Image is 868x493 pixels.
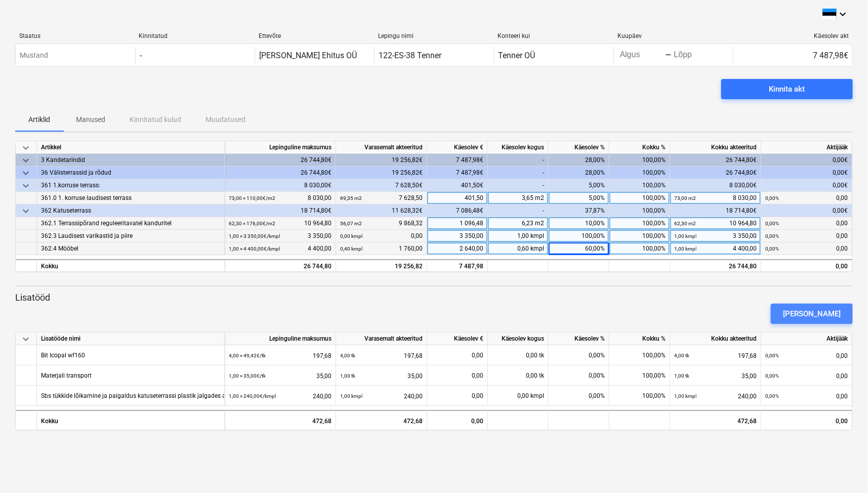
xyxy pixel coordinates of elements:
div: 60,00% [549,242,609,255]
div: 240,00 [229,386,332,406]
small: 1,00 kmpl [340,393,362,399]
div: 1 760,00 [340,242,423,255]
div: 100,00% [609,192,670,204]
div: 197,68 [229,345,332,366]
div: 26 744,80 [229,260,332,273]
div: Käesolev akt [737,32,849,39]
div: 401,50€ [427,179,488,192]
small: 4,00 tk [674,353,689,358]
div: 362.4 Mööbel [41,242,220,255]
div: 0,00€ [761,154,852,167]
small: 62,30 m2 [674,221,696,226]
div: Aktijääk [761,333,852,345]
div: 0,00 tk [488,345,549,365]
div: 8 030,00€ [670,179,761,192]
div: 9 868,32 [340,217,423,230]
div: 4 400,00 [229,242,332,255]
div: 472,68 [225,410,336,430]
div: 0,00 [431,386,483,406]
div: 0,00 [431,365,483,386]
div: 19 256,82 [340,260,423,273]
div: 0,00% [549,345,609,365]
small: 1,00 × 35,00€ / tk [229,373,266,379]
div: 10,00% [549,217,609,230]
div: 1,00 kmpl [488,230,549,242]
div: 100,00% [549,230,609,242]
div: Bit Icopal wf160 [41,345,85,365]
p: Mustand [20,50,48,61]
div: 4 400,00 [674,242,757,255]
span: keyboard_arrow_down [20,180,32,192]
span: keyboard_arrow_down [20,154,32,167]
div: 6,23 m2 [488,217,549,230]
div: Ettevõte [259,32,370,39]
div: Staatus [19,32,131,39]
div: 11 628,32€ [336,204,427,217]
div: Kokku % [609,333,670,345]
div: 0,00€ [761,167,852,179]
div: Artikkel [37,141,225,154]
div: 7 628,50 [340,192,423,204]
div: 8 030,00€ [225,179,336,192]
div: 8 030,00 [229,192,332,204]
div: 197,68 [340,345,423,366]
button: [PERSON_NAME] [771,304,853,324]
div: Kuupäev [617,32,729,39]
small: 0,00% [765,393,779,399]
button: Kinnita akt [721,79,853,99]
div: 37,87% [549,204,609,217]
div: Tenner OÜ [499,51,535,60]
div: Kinnitatud [139,32,250,39]
span: keyboard_arrow_down [20,333,32,345]
small: 1,00 tk [340,373,355,379]
span: keyboard_arrow_down [20,205,32,217]
div: 472,68 [670,410,761,430]
div: Sbs tükkide lõikamine ja paigaldus katuseterrassi plastik jalgades alla [41,386,232,405]
div: 3 350,00 [674,230,757,242]
small: 0,00 kmpl [340,233,362,239]
div: Lepinguline maksumus [225,333,336,345]
div: 2 640,00 [427,242,488,255]
div: 19 256,82€ [336,167,427,179]
div: Kinnita akt [769,83,805,96]
div: 100,00% [609,167,670,179]
small: 0,40 kmpl [340,246,362,252]
small: 0,00% [765,221,779,226]
div: 19 256,82€ [336,154,427,167]
div: 35,00 [340,365,423,386]
small: 0,00% [765,246,779,252]
div: - [666,52,672,58]
small: 4,00 tk [340,353,355,358]
div: 0,00 [765,365,848,386]
div: 100,00% [609,386,670,406]
div: 18 714,80€ [225,204,336,217]
small: 1,00 kmpl [674,246,696,252]
div: 7 628,50€ [336,179,427,192]
div: 0,00 [765,260,848,273]
div: 10 964,80 [229,217,332,230]
div: Kokku akteeritud [670,333,761,345]
small: 4,00 × 49,42€ / tk [229,353,266,358]
p: Manused [76,114,105,125]
div: 3,65 m2 [488,192,549,204]
div: 18 714,80€ [670,204,761,217]
input: Lõpp [672,48,720,62]
div: 0,00 [427,410,488,430]
div: 26 744,80€ [225,167,336,179]
div: Varasemalt akteeritud [336,333,427,345]
small: 1,00 tk [674,373,689,379]
span: keyboard_arrow_down [20,142,32,154]
div: - [488,154,549,167]
span: keyboard_arrow_down [20,167,32,179]
div: 100,00% [609,154,670,167]
div: [PERSON_NAME] Ehitus OÜ [259,51,357,60]
div: [PERSON_NAME] [783,307,841,320]
div: Käesolev % [549,141,609,154]
div: 362 Katuseterrass [41,204,220,217]
div: 0,00 [761,410,852,430]
div: 100,00% [609,365,670,386]
small: 1,00 × 240,00€ / kmpl [229,393,276,399]
div: Lisatööde nimi [37,333,225,345]
small: 0,00% [765,233,779,239]
div: 0,00% [549,386,609,406]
